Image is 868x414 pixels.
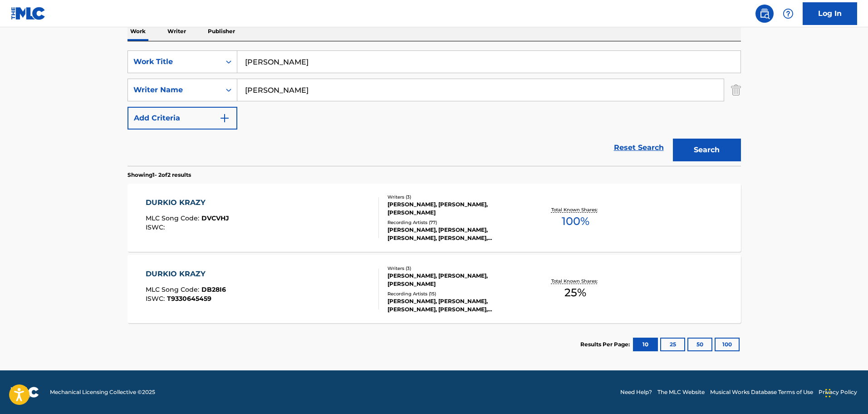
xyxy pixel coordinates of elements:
[687,338,712,351] button: 50
[562,213,589,229] span: 100 %
[731,79,741,101] img: Delete Criterion
[146,269,226,279] div: DURKIO KRAZY
[620,388,652,396] a: Need Help?
[819,388,857,396] a: Privacy Policy
[710,388,813,396] a: Musical Works Database Terms of Use
[219,113,230,124] img: 9d2ae6d4665cec9f34b9.svg
[387,297,525,314] div: [PERSON_NAME], [PERSON_NAME], [PERSON_NAME], [PERSON_NAME], [PERSON_NAME]
[387,272,525,288] div: [PERSON_NAME], [PERSON_NAME], [PERSON_NAME]
[128,184,741,252] a: DURKIO KRAZYMLC Song Code:DVCVHJISWC:Writers (3)[PERSON_NAME], [PERSON_NAME], [PERSON_NAME]Record...
[673,139,741,161] button: Search
[551,278,600,284] p: Total Known Shares:
[823,370,868,414] iframe: Chat Widget
[660,338,685,351] button: 25
[387,200,525,217] div: [PERSON_NAME], [PERSON_NAME], [PERSON_NAME]
[167,294,211,303] span: T9330645459
[201,214,229,222] span: DVCVHJ
[165,22,189,41] p: Writer
[755,5,774,23] a: Public Search
[128,50,741,166] form: Search Form
[128,107,237,130] button: Add Criteria
[11,7,46,20] img: MLC Logo
[133,85,215,95] div: Writer Name
[633,338,658,351] button: 10
[146,294,167,303] span: ISWC :
[825,379,831,407] div: Drag
[201,285,226,294] span: DB28I6
[128,255,741,323] a: DURKIO KRAZYMLC Song Code:DB28I6ISWC:T9330645459Writers (3)[PERSON_NAME], [PERSON_NAME], [PERSON_...
[133,56,215,67] div: Work Title
[205,22,238,41] p: Publisher
[146,214,201,222] span: MLC Song Code :
[146,285,201,294] span: MLC Song Code :
[387,219,525,226] div: Recording Artists ( 77 )
[387,226,525,242] div: [PERSON_NAME], [PERSON_NAME], [PERSON_NAME], [PERSON_NAME], [PERSON_NAME]
[564,284,586,301] span: 25 %
[759,8,770,19] img: search
[657,388,705,396] a: The MLC Website
[387,290,525,297] div: Recording Artists ( 15 )
[146,197,229,208] div: DURKIO KRAZY
[715,338,740,351] button: 100
[783,8,794,19] img: help
[387,194,525,200] div: Writers ( 3 )
[387,265,525,272] div: Writers ( 3 )
[50,388,155,396] span: Mechanical Licensing Collective © 2025
[609,138,668,158] a: Reset Search
[779,5,797,23] div: Help
[580,340,632,349] p: Results Per Page:
[551,206,600,213] p: Total Known Shares:
[128,22,148,41] p: Work
[146,223,167,231] span: ISWC :
[803,2,857,25] a: Log In
[11,387,39,398] img: logo
[128,171,191,179] p: Showing 1 - 2 of 2 results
